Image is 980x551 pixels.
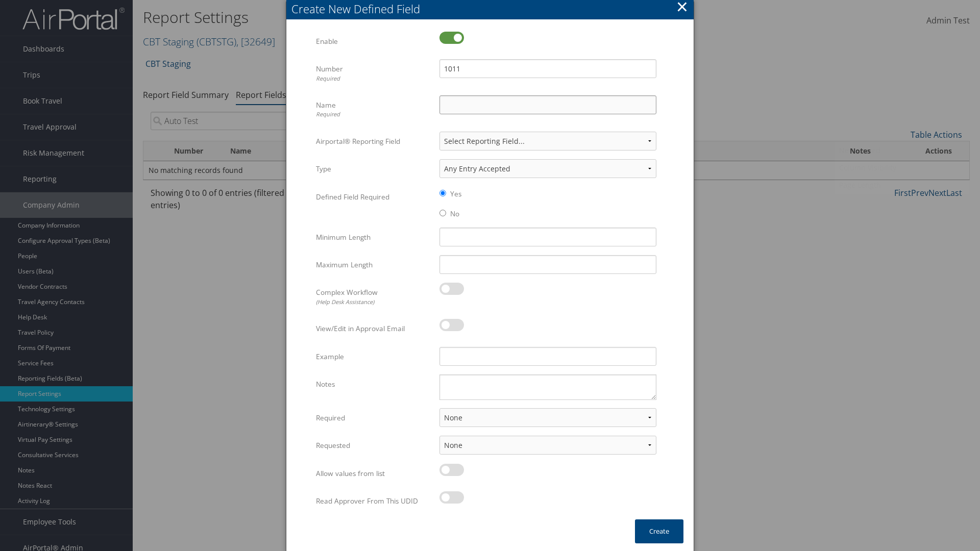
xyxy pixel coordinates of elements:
label: Number [316,59,432,87]
div: Required [316,110,432,119]
label: No [450,209,459,219]
label: Type [316,159,432,179]
label: Minimum Length [316,228,432,247]
a: Page Length [835,177,969,194]
label: Read Approver From This UDID [316,491,432,511]
label: Defined Field Required [316,187,432,207]
label: Name [316,95,432,123]
label: Notes [316,374,432,394]
div: (Help Desk Assistance) [316,298,432,307]
div: Required [316,74,432,83]
label: View/Edit in Approval Email [316,319,432,338]
a: Column Visibility [835,159,969,177]
label: Requested [316,436,432,455]
div: Create New Defined Field [291,1,694,17]
label: Allow values from list [316,464,432,483]
label: Yes [450,189,461,199]
a: New Record [835,142,969,159]
label: Airportal® Reporting Field [316,132,432,151]
label: Maximum Length [316,255,432,274]
label: Required [316,408,432,428]
label: Complex Workflow [316,283,432,311]
button: Create [635,519,683,543]
label: Enable [316,32,432,51]
label: Example [316,347,432,366]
